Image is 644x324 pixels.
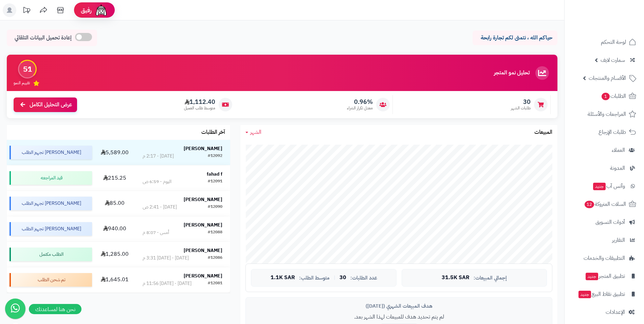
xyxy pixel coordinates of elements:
span: رفيق [81,6,92,14]
div: [DATE] - [DATE] 11:56 م [143,280,191,287]
div: #12090 [208,204,222,211]
span: تقييم النمو [14,80,30,86]
span: العملاء [612,145,625,155]
a: تطبيق نقاط البيعجديد [569,286,640,302]
div: هدف المبيعات الشهري ([DATE]) [251,303,547,310]
a: التطبيقات والخدمات [569,250,640,266]
span: طلبات الشهر [511,105,531,111]
h3: آخر الطلبات [201,129,225,136]
td: 1,645.01 [95,267,135,292]
span: تطبيق نقاط البيع [578,289,625,299]
p: لم يتم تحديد هدف للمبيعات لهذا الشهر بعد. [251,313,547,321]
span: 1,112.40 [184,98,215,106]
span: 0.96% [347,98,373,106]
span: عدد الطلبات: [350,275,377,281]
a: وآتس آبجديد [569,178,640,194]
span: جديد [593,183,606,190]
div: [PERSON_NAME] تجهيز الطلب [10,146,92,159]
td: 85.00 [95,191,135,216]
div: تم شحن الطلب [10,273,92,287]
span: المدونة [610,163,625,173]
a: المراجعات والأسئلة [569,106,640,122]
div: اليوم - 6:59 ص [143,178,171,185]
div: الطلب مكتمل [10,248,92,261]
span: الأقسام والمنتجات [589,73,626,83]
a: طلبات الإرجاع [569,124,640,140]
a: الإعدادات [569,304,640,320]
strong: [PERSON_NAME] [184,247,222,254]
span: تطبيق المتجر [585,271,625,281]
a: لوحة التحكم [569,34,640,50]
a: المدونة [569,160,640,176]
span: التقارير [612,235,625,245]
strong: [PERSON_NAME] [184,221,222,229]
span: الإعدادات [606,307,625,317]
span: طلبات الإرجاع [599,127,626,137]
span: متوسط طلب العميل [184,105,215,111]
a: العملاء [569,142,640,158]
div: قيد المراجعه [10,171,92,185]
span: جديد [578,291,591,298]
div: [DATE] - [DATE] 3:31 م [143,255,189,262]
span: لوحة التحكم [601,37,626,47]
a: عرض التحليل الكامل [14,97,77,112]
div: [PERSON_NAME] تجهيز الطلب [10,197,92,210]
div: #12092 [208,153,222,160]
h3: المبيعات [534,129,552,136]
td: 940.00 [95,216,135,241]
span: 30 [339,275,346,281]
span: الطلبات [601,91,626,101]
span: المراجعات والأسئلة [588,109,626,119]
h3: تحليل نمو المتجر [494,70,530,76]
span: 12 [585,201,594,208]
span: إعادة تحميل البيانات التلقائي [15,34,72,42]
span: أدوات التسويق [595,217,625,227]
span: عرض التحليل الكامل [30,101,72,109]
a: أدوات التسويق [569,214,640,230]
span: السلات المتروكة [584,199,626,209]
span: سمارت لايف [601,55,625,65]
a: الشهر [245,128,261,136]
p: حياكم الله ، نتمنى لكم تجارة رابحة [478,34,552,42]
div: #12081 [208,280,222,287]
td: 5,589.00 [95,140,135,165]
div: أمس - 8:07 م [143,229,169,236]
strong: [PERSON_NAME] [184,196,222,203]
img: ai-face.png [94,3,108,17]
a: تحديثات المنصة [18,3,35,19]
span: التطبيقات والخدمات [584,253,625,263]
strong: fahad f [207,170,222,178]
span: 1.1K SAR [271,275,295,281]
td: 1,285.00 [95,242,135,267]
span: إجمالي المبيعات: [474,275,507,281]
strong: [PERSON_NAME] [184,145,222,152]
span: معدل تكرار الشراء [347,105,373,111]
div: #12086 [208,255,222,262]
span: وآتس آب [592,181,625,191]
span: 30 [511,98,531,106]
span: | [334,275,335,280]
span: 1 [602,93,610,100]
div: [DATE] - 2:17 م [143,153,174,160]
a: تطبيق المتجرجديد [569,268,640,284]
a: الطلبات1 [569,88,640,104]
div: [PERSON_NAME] تجهيز الطلب [10,222,92,236]
span: متوسط الطلب: [299,275,330,281]
strong: [PERSON_NAME] [184,272,222,280]
span: الشهر [250,128,261,136]
a: السلات المتروكة12 [569,196,640,212]
div: #12091 [208,178,222,185]
div: [DATE] - 2:41 ص [143,204,177,211]
span: 31.5K SAR [442,275,470,281]
div: #12088 [208,229,222,236]
a: التقارير [569,232,640,248]
span: جديد [586,273,598,280]
td: 215.25 [95,165,135,191]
